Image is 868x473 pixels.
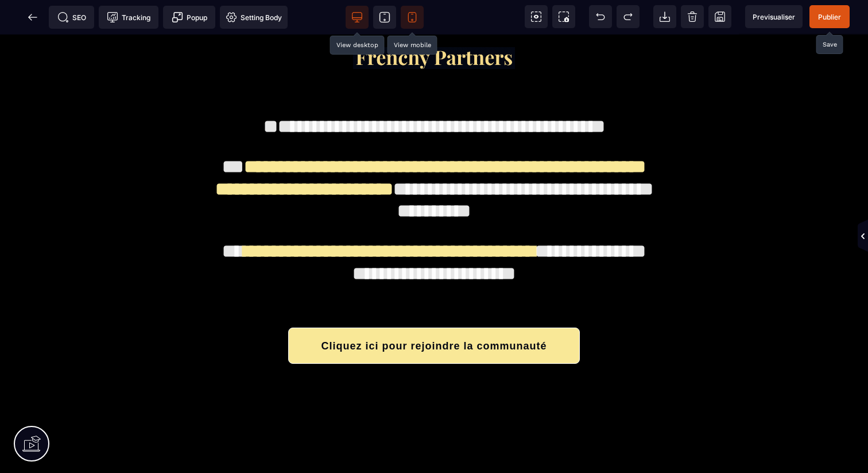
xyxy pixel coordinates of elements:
[753,13,795,21] span: Previsualiser
[226,11,282,23] span: Setting Body
[172,11,207,23] span: Popup
[353,13,515,34] img: f2a3730b544469f405c58ab4be6274e8_Capture_d%E2%80%99e%CC%81cran_2025-09-01_a%CC%80_20.57.27.png
[818,13,841,21] span: Publier
[745,5,803,28] span: Preview
[525,5,548,28] span: View components
[57,11,86,23] span: SEO
[288,293,580,329] button: Cliquez ici pour rejoindre la communauté
[552,5,575,28] span: Screenshot
[107,11,150,23] span: Tracking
